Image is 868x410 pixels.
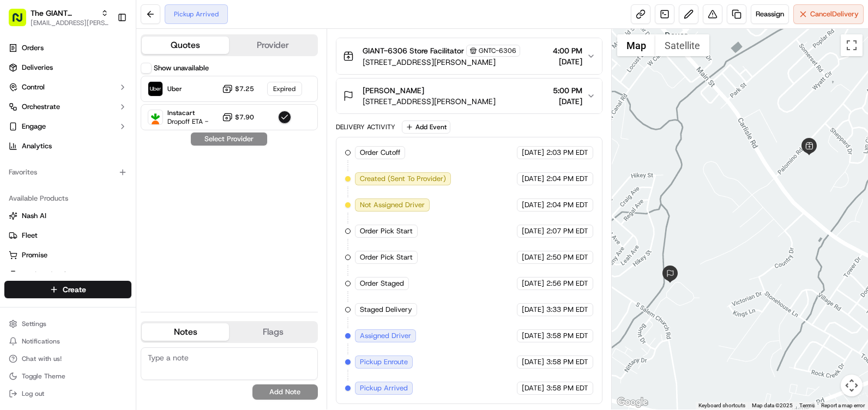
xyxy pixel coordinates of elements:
[841,34,863,56] button: Toggle fullscreen view
[9,211,127,221] a: Nash AI
[235,113,254,122] span: $7.90
[360,279,404,288] span: Order Staged
[363,96,496,107] span: [STREET_ADDRESS][PERSON_NAME]
[22,63,53,73] span: Deliveries
[336,38,602,74] button: GIANT-6306 Store FacilitatorGNTC-6306[STREET_ADDRESS][PERSON_NAME]4:00 PM[DATE]
[4,98,131,116] button: Orchestrate
[4,281,131,298] button: Create
[148,82,162,96] img: Uber
[4,190,131,207] div: Available Products
[522,279,544,288] span: [DATE]
[614,395,650,409] a: Open this area in Google Maps (opens a new window)
[546,148,588,158] span: 2:03 PM EDT
[148,110,162,124] img: Instacart
[360,226,413,236] span: Order Pick Start
[756,9,784,19] span: Reassign
[4,59,131,76] a: Deliveries
[751,4,789,24] button: Reassign
[546,174,588,184] span: 2:04 PM EDT
[522,148,544,158] span: [DATE]
[4,266,131,284] button: Product Catalog
[522,174,544,184] span: [DATE]
[522,305,544,315] span: [DATE]
[22,231,38,240] span: Fleet
[553,45,582,56] span: 4:00 PM
[546,305,588,315] span: 3:33 PM EDT
[267,82,302,96] div: Expired
[360,252,413,262] span: Order Pick Start
[793,4,864,24] button: CancelDelivery
[167,108,208,117] span: Instacart
[22,141,52,151] span: Analytics
[22,337,60,346] span: Notifications
[546,200,588,210] span: 2:04 PM EDT
[9,231,127,240] a: Fleet
[4,137,131,155] a: Analytics
[22,211,46,221] span: Nash AI
[546,226,588,236] span: 2:07 PM EDT
[22,250,47,260] span: Promise
[546,252,588,262] span: 2:50 PM EDT
[360,383,408,393] span: Pickup Arrived
[363,85,424,96] span: [PERSON_NAME]
[167,117,208,126] span: Dropoff ETA -
[4,369,131,384] button: Toggle Theme
[614,395,650,409] img: Google
[4,79,131,96] button: Control
[360,148,400,158] span: Order Cutoff
[698,402,745,409] button: Keyboard shortcuts
[31,8,97,19] span: The GIANT Company
[360,200,425,210] span: Not Assigned Driver
[522,252,544,262] span: [DATE]
[479,46,516,55] span: GNTC-6306
[4,227,131,244] button: Fleet
[617,34,655,56] button: Show street map
[9,250,127,260] a: Promise
[4,316,131,331] button: Settings
[4,164,131,181] div: Favorites
[22,270,74,280] span: Product Catalog
[546,357,588,367] span: 3:58 PM EDT
[522,383,544,393] span: [DATE]
[154,63,209,73] label: Show unavailable
[63,284,86,295] span: Create
[22,102,60,112] span: Orchestrate
[360,305,412,315] span: Staged Delivery
[4,4,113,31] button: The GIANT Company[EMAIL_ADDRESS][PERSON_NAME][DOMAIN_NAME]
[546,279,588,288] span: 2:56 PM EDT
[235,85,254,93] span: $7.25
[363,57,520,68] span: [STREET_ADDRESS][PERSON_NAME]
[222,83,254,94] button: $7.25
[553,85,582,96] span: 5:00 PM
[841,375,863,396] button: Map camera controls
[4,334,131,349] button: Notifications
[22,319,46,328] span: Settings
[4,246,131,264] button: Promise
[360,174,446,184] span: Created (Sent To Provider)
[522,200,544,210] span: [DATE]
[22,82,45,92] span: Control
[4,39,131,57] a: Orders
[22,372,65,381] span: Toggle Theme
[546,383,588,393] span: 3:58 PM EDT
[522,357,544,367] span: [DATE]
[336,79,602,113] button: [PERSON_NAME][STREET_ADDRESS][PERSON_NAME]5:00 PM[DATE]
[22,389,44,398] span: Log out
[142,323,229,341] button: Notes
[402,120,450,134] button: Add Event
[9,270,127,280] a: Product Catalog
[655,34,709,56] button: Show satellite imagery
[553,56,582,67] span: [DATE]
[142,37,229,54] button: Quotes
[22,43,44,53] span: Orders
[4,386,131,401] button: Log out
[363,45,464,56] span: GIANT-6306 Store Facilitator
[360,357,408,367] span: Pickup Enroute
[810,9,859,19] span: Cancel Delivery
[4,207,131,225] button: Nash AI
[336,123,395,131] div: Delivery Activity
[4,118,131,135] button: Engage
[31,19,108,27] button: [EMAIL_ADDRESS][PERSON_NAME][DOMAIN_NAME]
[360,331,411,341] span: Assigned Driver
